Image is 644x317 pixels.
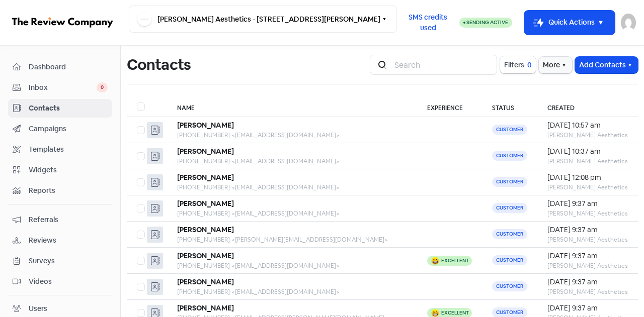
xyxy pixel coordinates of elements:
[177,121,234,130] b: [PERSON_NAME]
[547,225,628,235] div: [DATE] 9:37 am
[547,287,628,296] div: [PERSON_NAME] Aesthetics
[547,235,628,244] div: [PERSON_NAME] Aesthetics
[547,251,628,261] div: [DATE] 9:37 am
[441,310,469,315] div: Excellent
[547,198,628,209] div: [DATE] 9:37 am
[29,303,47,314] div: Users
[8,99,112,118] a: Contacts
[8,210,112,229] a: Referrals
[500,56,536,73] button: Filters0
[492,255,527,265] span: Customer
[177,183,407,192] div: [PHONE_NUMBER] <[EMAIL_ADDRESS][DOMAIN_NAME]>
[441,258,469,263] div: Excellent
[492,281,527,291] span: Customer
[177,261,407,270] div: [PHONE_NUMBER] <[EMAIL_ADDRESS][DOMAIN_NAME]>
[537,96,638,117] th: Created
[167,96,417,117] th: Name
[177,277,234,286] b: [PERSON_NAME]
[177,199,234,208] b: [PERSON_NAME]
[29,124,108,134] span: Campaigns
[177,225,234,234] b: [PERSON_NAME]
[417,96,482,117] th: Experience
[29,103,108,114] span: Contacts
[177,131,407,140] div: [PHONE_NUMBER] <[EMAIL_ADDRESS][DOMAIN_NAME]>
[524,11,615,35] button: Quick Actions
[539,57,572,73] button: More
[397,17,459,27] a: SMS credits used
[29,235,108,246] span: Reviews
[621,14,636,32] img: User
[129,6,397,33] button: [PERSON_NAME] Aesthetics - [STREET_ADDRESS][PERSON_NAME]
[127,49,191,81] h1: Contacts
[177,235,407,244] div: [PHONE_NUMBER] <[PERSON_NAME][EMAIL_ADDRESS][DOMAIN_NAME]>
[492,151,527,161] span: Customer
[547,120,628,131] div: [DATE] 10:57 am
[29,144,108,155] span: Templates
[492,177,527,187] span: Customer
[29,62,108,72] span: Dashboard
[29,256,108,266] span: Surveys
[466,19,508,26] span: Sending Active
[547,146,628,157] div: [DATE] 10:37 am
[547,209,628,218] div: [PERSON_NAME] Aesthetics
[8,181,112,200] a: Reports
[504,60,524,70] span: Filters
[29,185,108,196] span: Reports
[177,173,234,182] b: [PERSON_NAME]
[547,172,628,183] div: [DATE] 12:08 pm
[459,17,512,29] a: Sending Active
[29,82,97,93] span: Inbox
[492,125,527,135] span: Customer
[8,58,112,76] a: Dashboard
[177,251,234,260] b: [PERSON_NAME]
[177,287,407,296] div: [PHONE_NUMBER] <[EMAIL_ADDRESS][DOMAIN_NAME]>
[525,60,532,70] span: 0
[177,147,234,156] b: [PERSON_NAME]
[8,252,112,270] a: Surveys
[8,272,112,291] a: Videos
[547,303,628,313] div: [DATE] 9:37 am
[8,161,112,179] a: Widgets
[547,183,628,192] div: [PERSON_NAME] Aesthetics
[177,157,407,166] div: [PHONE_NUMBER] <[EMAIL_ADDRESS][DOMAIN_NAME]>
[8,78,112,97] a: Inbox 0
[547,157,628,166] div: [PERSON_NAME] Aesthetics
[97,82,108,92] span: 0
[177,303,234,312] b: [PERSON_NAME]
[492,203,527,213] span: Customer
[575,57,638,73] button: Add Contacts
[8,231,112,250] a: Reviews
[8,120,112,138] a: Campaigns
[547,131,628,140] div: [PERSON_NAME] Aesthetics
[8,140,112,159] a: Templates
[492,229,527,239] span: Customer
[547,261,628,270] div: [PERSON_NAME] Aesthetics
[29,215,108,225] span: Referrals
[388,55,497,75] input: Search
[177,209,407,218] div: [PHONE_NUMBER] <[EMAIL_ADDRESS][DOMAIN_NAME]>
[406,12,451,33] span: SMS credits used
[29,165,108,175] span: Widgets
[482,96,537,117] th: Status
[29,276,108,287] span: Videos
[547,277,628,287] div: [DATE] 9:37 am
